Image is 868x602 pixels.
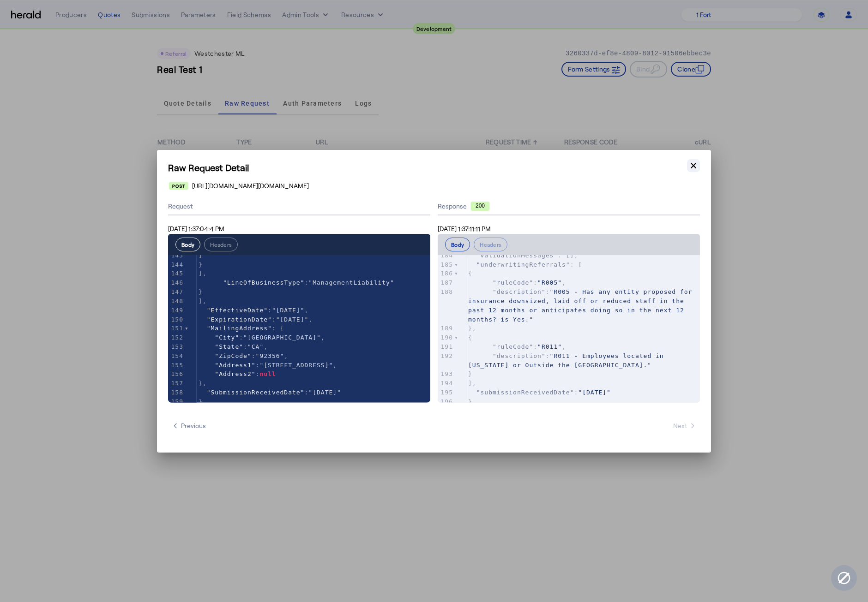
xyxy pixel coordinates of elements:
div: 190 [438,333,454,342]
div: 144 [168,260,185,269]
button: Headers [474,238,507,251]
button: Body [175,238,200,251]
span: "description" [493,288,546,295]
div: 156 [168,370,185,379]
div: 159 [168,397,185,406]
div: 148 [168,297,185,306]
div: 152 [168,333,185,342]
div: 149 [168,306,185,315]
span: null [259,370,276,377]
span: Previous [172,421,206,430]
span: "LineOfBusinessType" [223,279,305,286]
div: 157 [168,379,185,388]
span: "[DATE]" [578,389,611,396]
span: "[STREET_ADDRESS]" [259,362,333,369]
div: 146 [168,278,185,287]
span: "City" [215,334,239,341]
div: 187 [438,278,454,287]
span: : , [199,362,337,369]
div: 151 [168,324,185,333]
div: 155 [168,361,185,370]
span: "[GEOGRAPHIC_DATA]" [243,334,321,341]
span: "R005" [537,279,562,286]
div: 192 [438,352,454,361]
button: Next [669,417,700,434]
span: ], [199,270,207,277]
span: ] [199,252,203,259]
span: "CA" [247,343,264,350]
span: ], [199,298,207,304]
div: 188 [438,287,454,297]
span: } [199,261,203,268]
span: { [468,270,472,277]
span: : , [199,352,288,359]
span: "MailingAddress" [207,325,272,332]
span: : [468,389,611,396]
div: 153 [168,342,185,352]
div: 189 [438,324,454,333]
span: ], [468,380,476,387]
span: "Address1" [215,362,255,369]
div: 186 [438,269,454,278]
button: Headers [204,238,238,251]
span: : [468,288,696,322]
span: "State" [215,343,243,350]
div: 145 [168,269,185,278]
span: "underwritingReferrals" [476,261,570,268]
div: 194 [438,379,454,388]
span: : , [199,343,268,350]
span: : , [199,307,308,314]
div: 196 [438,397,454,406]
span: [DATE] 1:37:04:4 PM [168,225,224,232]
span: : [199,389,341,396]
span: : [199,370,276,377]
span: "Address2" [215,370,255,377]
span: "92356" [256,352,284,359]
div: 150 [168,315,185,324]
span: } [199,288,203,295]
span: "[DATE]" [272,307,305,314]
span: : [199,279,394,286]
span: "validationMessages" [476,252,558,259]
text: 200 [476,203,485,209]
div: Request [168,198,430,215]
span: "R011" [537,343,562,350]
div: 143 [168,251,185,260]
span: "SubmissionReceivedDate" [207,389,305,396]
span: [DATE] 1:37:11:11 PM [438,225,491,232]
div: Response [438,202,700,211]
span: "R011 - Employees located in [US_STATE] or Outside the [GEOGRAPHIC_DATA]." [468,352,668,369]
span: }, [199,380,207,387]
span: "ruleCode" [493,343,533,350]
div: 184 [438,251,454,260]
span: [URL][DOMAIN_NAME][DOMAIN_NAME] [192,181,309,191]
h1: Raw Request Detail [168,161,700,174]
button: Body [445,238,470,251]
button: Previous [168,417,210,434]
span: { [468,334,472,341]
span: "ManagementLiability" [308,279,394,286]
span: } [468,370,472,377]
span: "submissionReceivedDate" [476,389,574,396]
span: } [468,398,472,405]
span: : , [199,316,313,323]
span: Next [673,421,696,430]
span: : [ [468,261,582,268]
div: 195 [438,388,454,397]
span: }, [468,325,476,332]
div: 147 [168,287,185,297]
span: : [], [468,252,578,259]
div: 158 [168,388,185,397]
div: 185 [438,260,454,269]
span: "ExpirationDate" [207,316,272,323]
span: "[DATE]" [308,389,341,396]
span: : , [468,279,566,286]
span: : { [199,325,284,332]
div: 193 [438,370,454,379]
span: "R005 - Has any entity proposed for insurance downsized, laid off or reduced staff in the past 12... [468,288,696,322]
span: : , [468,343,566,350]
span: "description" [493,352,546,359]
span: : , [199,334,325,341]
span: "ruleCode" [493,279,533,286]
span: "ZipCode" [215,352,251,359]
